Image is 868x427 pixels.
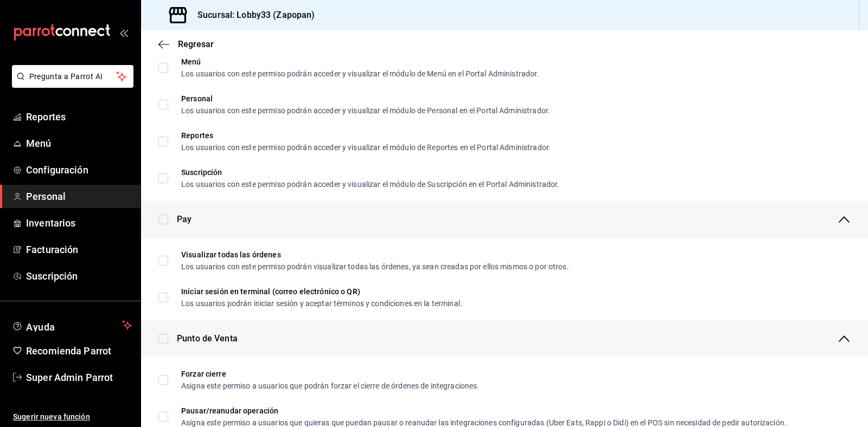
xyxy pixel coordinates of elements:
span: Pregunta a Parrot AI [29,71,117,82]
span: Regresar [178,39,214,49]
span: Personal [26,189,132,204]
div: Los usuarios con este permiso podrán visualizar todas las órdenes, ya sean creadas por ellos mism... [181,263,569,270]
div: Suscripción [181,169,559,176]
div: Los usuarios podrán iniciar sesión y aceptar términos y condiciones en la terminal. [181,300,462,307]
span: Menú [26,136,132,151]
div: Asigna este permiso a usuarios que quieras que puedan pausar o reanudar las integraciones configu... [181,419,787,426]
span: Reportes [26,109,132,124]
div: Menú [181,58,539,66]
div: Visualizar todas las órdenes [181,251,569,258]
span: Punto de Venta [177,332,238,345]
div: Los usuarios con este permiso podrán acceder y visualizar el módulo de Reportes en el Portal Admi... [181,144,551,151]
span: Super Admin Parrot [26,370,132,385]
div: Iniciar sesión en terminal (correo electrónico o QR) [181,288,462,295]
a: Pregunta a Parrot AI [8,79,133,90]
span: Inventarios [26,216,132,230]
div: Pausar/reanudar operación [181,407,787,415]
button: Pregunta a Parrot AI [12,65,133,88]
span: Configuración [26,163,132,177]
span: Suscripción [26,269,132,283]
h3: Sucursal: Lobby33 (Zapopan) [189,9,315,22]
div: Forzar cierre [181,370,479,378]
button: open_drawer_menu [119,28,128,37]
div: Reportes [181,132,551,139]
div: Asigna este permiso a usuarios que podrán forzar el cierre de órdenes de integraciones. [181,382,479,390]
div: Los usuarios con este permiso podrán acceder y visualizar el módulo de Suscripción en el Portal A... [181,180,559,188]
span: Sugerir nueva función [13,411,132,423]
span: Recomienda Parrot [26,344,132,358]
div: Los usuarios con este permiso podrán acceder y visualizar el módulo de Personal en el Portal Admi... [181,107,550,114]
span: Facturación [26,242,132,257]
div: Los usuarios con este permiso podrán acceder y visualizar el módulo de Menú en el Portal Administ... [181,70,539,77]
div: Personal [181,95,550,102]
button: Regresar [158,39,214,49]
span: Pay [177,213,192,226]
span: Ayuda [26,319,118,332]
